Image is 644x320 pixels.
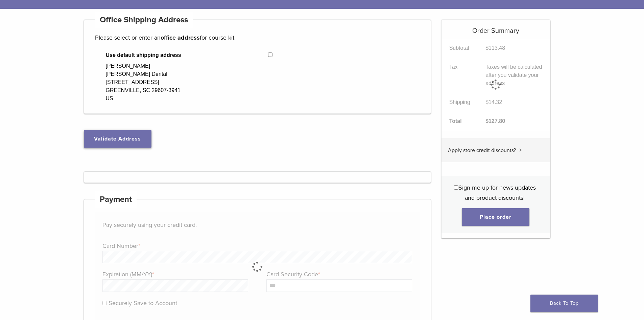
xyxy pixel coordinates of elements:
[454,185,458,190] input: Sign me up for news updates and product discounts!
[95,191,137,208] h4: Payment
[106,51,268,59] span: Use default shipping address
[95,33,420,43] p: Please select or enter an for course kit.
[442,20,550,35] h5: Order Summary
[84,130,151,148] button: Validate Address
[448,147,516,154] span: Apply store credit discounts?
[530,295,598,312] a: Back To Top
[161,34,200,41] strong: office address
[95,12,193,28] h4: Office Shipping Address
[519,148,522,152] img: caret.svg
[462,208,529,226] button: Place order
[458,184,536,201] span: Sign me up for news updates and product discounts!
[106,62,181,103] div: [PERSON_NAME] [PERSON_NAME] Dental [STREET_ADDRESS] GREENVILLE, SC 29607-3941 US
